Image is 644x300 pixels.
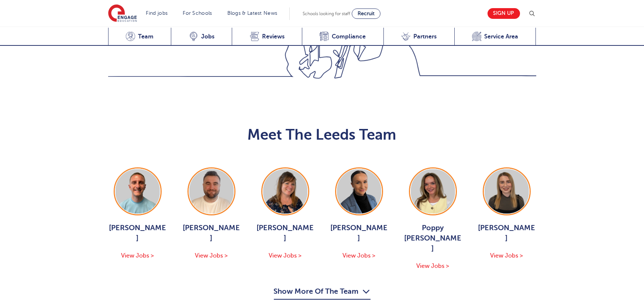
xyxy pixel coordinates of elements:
[232,28,302,46] a: Reviews
[303,11,350,16] span: Schools looking for staff
[183,10,212,16] a: For Schools
[256,167,315,260] a: [PERSON_NAME] View Jobs >
[403,223,462,254] span: Poppy [PERSON_NAME]
[330,223,389,243] span: [PERSON_NAME]
[108,4,137,23] img: Engage Education
[108,28,171,46] a: Team
[171,28,232,46] a: Jobs
[201,33,214,40] span: Jobs
[342,252,375,259] span: View Jobs >
[485,169,529,214] img: Layla McCosker
[416,263,449,269] span: View Jobs >
[358,11,375,16] span: Recruit
[332,33,366,40] span: Compliance
[256,223,315,243] span: [PERSON_NAME]
[413,33,437,40] span: Partners
[403,167,462,271] a: Poppy [PERSON_NAME] View Jobs >
[302,28,383,46] a: Compliance
[108,167,167,260] a: [PERSON_NAME] View Jobs >
[477,223,536,243] span: [PERSON_NAME]
[484,33,518,40] span: Service Area
[182,167,241,260] a: [PERSON_NAME] View Jobs >
[352,8,380,19] a: Recruit
[263,169,307,214] img: Joanne Wright
[138,33,154,40] span: Team
[454,28,536,46] a: Service Area
[330,167,389,260] a: [PERSON_NAME] View Jobs >
[262,33,285,40] span: Reviews
[227,10,278,16] a: Blogs & Latest News
[490,252,523,259] span: View Jobs >
[488,8,520,19] a: Sign up
[189,169,234,214] img: Chris Rushton
[477,167,536,260] a: [PERSON_NAME] View Jobs >
[269,252,302,259] span: View Jobs >
[121,252,154,259] span: View Jobs >
[108,126,536,144] h2: Meet The Leeds Team
[383,28,454,46] a: Partners
[146,10,168,16] a: Find jobs
[108,223,167,243] span: [PERSON_NAME]
[274,286,371,300] button: Show More Of The Team
[116,169,160,214] img: George Dignam
[337,169,381,214] img: Holly Johnson
[182,223,241,243] span: [PERSON_NAME]
[411,169,455,214] img: Poppy Burnside
[195,252,228,259] span: View Jobs >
